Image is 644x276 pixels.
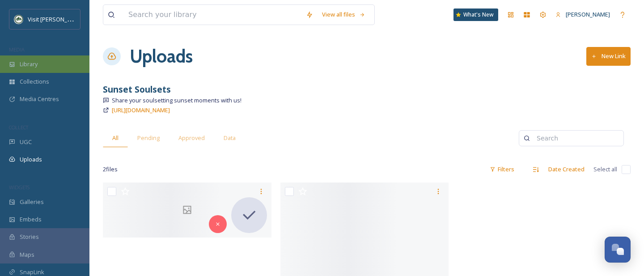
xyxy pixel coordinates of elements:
[130,43,193,70] a: Uploads
[112,96,241,105] span: Share your soulsetting sunset moments with us!
[224,134,236,142] span: Data
[103,83,171,95] strong: Sunset Soulsets
[485,161,519,178] div: Filters
[112,105,170,115] a: [URL][DOMAIN_NAME]
[532,129,619,147] input: Search
[20,215,42,224] span: Embeds
[14,15,23,24] img: Unknown.png
[593,165,617,174] span: Select all
[20,138,32,146] span: UGC
[137,134,160,142] span: Pending
[544,161,589,178] div: Date Created
[20,198,44,206] span: Galleries
[20,95,59,103] span: Media Centres
[9,184,30,191] span: WIDGETS
[178,134,205,142] span: Approved
[124,5,301,25] input: Search your library
[9,46,25,53] span: MEDIA
[112,134,119,142] span: All
[20,155,42,164] span: Uploads
[318,6,370,23] a: View all files
[551,6,614,23] a: [PERSON_NAME]
[112,106,170,114] span: [URL][DOMAIN_NAME]
[586,47,631,65] button: New Link
[20,233,39,241] span: Stories
[103,165,118,174] span: 2 file s
[20,60,38,68] span: Library
[20,77,49,86] span: Collections
[453,8,498,21] a: What's New
[28,15,85,23] span: Visit [PERSON_NAME]
[9,124,28,131] span: COLLECT
[566,10,610,18] span: [PERSON_NAME]
[605,237,631,263] button: Open Chat
[20,251,34,259] span: Maps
